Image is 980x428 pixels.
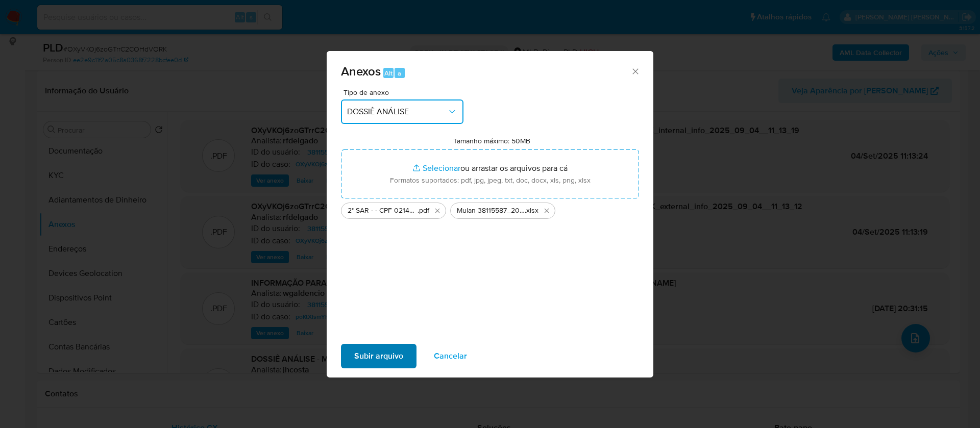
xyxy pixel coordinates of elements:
[344,89,466,96] span: Tipo de anexo
[347,107,447,117] span: DOSSIÊ ANÁLISE
[434,345,467,367] span: Cancelar
[354,345,403,367] span: Subir arquivo
[525,206,538,216] span: .xlsx
[541,205,553,217] button: Excluir Mulan 38115587_2025_09_03_17_11_11.xlsx
[398,68,401,78] span: a
[453,136,530,145] label: Tamanho máximo: 50MB
[341,99,463,124] button: DOSSIÊ ANÁLISE
[341,344,416,368] button: Subir arquivo
[457,206,525,216] span: Mulan 38115587_2025_09_03_17_11_11
[418,206,429,216] span: .pdf
[341,198,639,219] ul: Arquivos selecionados
[384,68,393,78] span: Alt
[348,206,418,216] span: 2° SAR - - CPF 02143862954 - DANIELLEN [PERSON_NAME] [PERSON_NAME]
[341,62,381,80] span: Anexos
[630,66,640,75] button: Fechar
[421,344,480,368] button: Cancelar
[431,205,444,217] button: Excluir 2° SAR - - CPF 02143862954 - DANIELLEN CRISTINA SERPE GARCIA BEJE.pdf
